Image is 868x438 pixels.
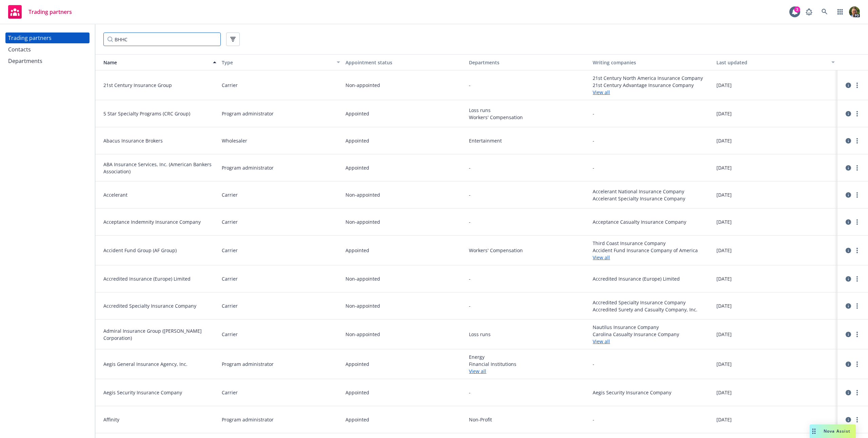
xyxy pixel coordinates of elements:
[103,161,216,175] span: ABA Insurance Services, Inc. (American Bankers Association)
[466,54,590,70] button: Departments
[103,110,216,117] span: 5 Star Specialty Programs (CRC Group)
[818,5,831,19] a: Search
[716,331,732,338] span: [DATE]
[853,81,861,89] a: more
[98,59,209,66] div: Name
[346,416,369,423] span: Appointed
[222,389,238,396] span: Carrier
[346,247,369,254] span: Appointed
[593,195,711,202] span: Accelerant Specialty Insurance Company
[219,54,343,70] button: Type
[853,360,861,368] a: more
[5,44,90,55] a: Contacts
[469,416,587,423] span: Non-Profit
[469,137,587,144] span: Entertainment
[222,275,238,282] span: Carrier
[95,54,219,70] button: Name
[853,330,861,338] a: more
[716,360,732,368] span: [DATE]
[844,218,852,226] a: circleInformation
[716,389,732,396] span: [DATE]
[469,164,471,171] span: -
[222,302,238,309] span: Carrier
[222,164,274,171] span: Program administrator
[222,360,274,368] span: Program administrator
[593,338,711,345] a: View all
[844,302,852,310] a: circleInformation
[833,5,847,19] a: Switch app
[716,247,732,254] span: [DATE]
[716,275,732,282] span: [DATE]
[469,59,587,66] div: Departments
[844,275,852,283] a: circleInformation
[5,32,90,43] a: Trading partners
[346,360,369,368] span: Appointed
[8,56,42,66] div: Departments
[593,137,594,144] span: -
[593,416,594,423] span: -
[849,6,860,17] img: photo
[469,302,471,309] span: -
[346,137,369,144] span: Appointed
[346,164,369,171] span: Appointed
[844,246,852,255] a: circleInformation
[716,191,732,198] span: [DATE]
[222,59,333,66] div: Type
[716,59,827,66] div: Last updated
[103,137,216,144] span: Abacus Insurance Brokers
[853,218,861,226] a: more
[593,389,711,396] span: Aegis Security Insurance Company
[5,56,90,66] a: Departments
[103,416,216,423] span: Affinity
[844,81,852,89] a: circleInformation
[716,82,732,89] span: [DATE]
[103,302,216,309] span: Accredited Specialty Insurance Company
[802,5,816,19] a: Report a Bug
[844,389,852,397] a: circleInformation
[593,240,711,247] span: Third Coast Insurance Company
[28,9,72,15] span: Trading partners
[593,247,711,254] span: Accident Fund Insurance Company of America
[810,424,818,438] div: Drag to move
[590,54,714,70] button: Writing companies
[716,137,732,144] span: [DATE]
[593,82,711,89] span: 21st Century Advantage Insurance Company
[853,191,861,199] a: more
[844,360,852,368] a: circleInformation
[853,389,861,397] a: more
[103,32,221,46] input: Filter by keyword...
[844,416,852,424] a: circleInformation
[593,306,711,313] span: Accredited Surety and Casualty Company, Inc.
[469,275,471,282] span: -
[222,247,238,254] span: Carrier
[103,327,216,342] span: Admiral Insurance Group ([PERSON_NAME] Corporation)
[593,218,711,225] span: Acceptance Casualty Insurance Company
[716,218,732,225] span: [DATE]
[853,137,861,145] a: more
[8,32,52,43] div: Trading partners
[593,331,711,338] span: Carolina Casualty Insurance Company
[346,331,380,338] span: Non-appointed
[346,302,380,309] span: Non-appointed
[346,110,369,117] span: Appointed
[469,114,587,121] span: Workers' Compensation
[8,44,31,55] div: Contacts
[103,360,216,368] span: Aegis General Insurance Agency, Inc.
[222,218,238,225] span: Carrier
[824,428,850,434] span: Nova Assist
[222,416,274,423] span: Program administrator
[593,89,711,96] a: View all
[853,246,861,255] a: more
[853,275,861,283] a: more
[714,54,837,70] button: Last updated
[346,191,380,198] span: Non-appointed
[222,82,238,89] span: Carrier
[593,164,594,171] span: -
[593,254,711,261] a: View all
[853,110,861,118] a: more
[469,218,471,225] span: -
[469,353,587,360] span: Energy
[346,82,380,89] span: Non-appointed
[103,82,216,89] span: 21st Century Insurance Group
